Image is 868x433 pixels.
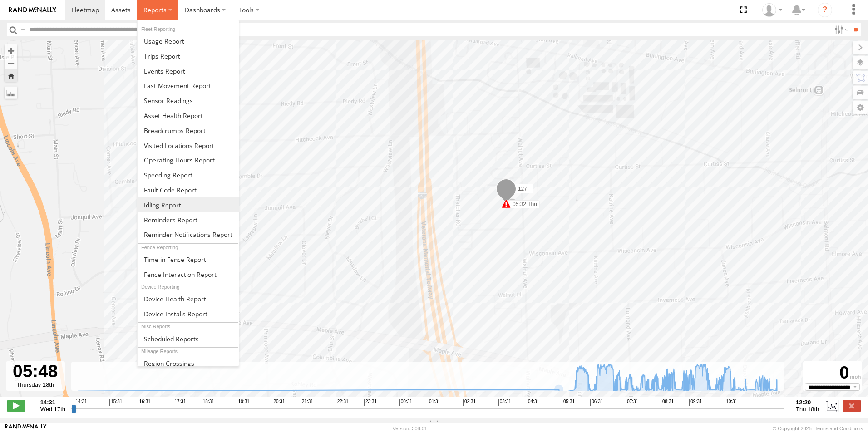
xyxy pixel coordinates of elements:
div: © Copyright 2025 - [773,426,863,431]
span: 05:31 [562,399,575,406]
span: 06:31 [590,399,603,406]
a: Trips Report [138,49,239,64]
a: Visited Locations Report [138,138,239,153]
a: Breadcrumbs Report [138,123,239,138]
img: rand-logo.svg [9,7,56,13]
a: Idling Report [138,197,239,212]
span: 08:31 [661,399,674,406]
span: 09:31 [689,399,702,406]
span: 03:31 [498,399,511,406]
label: Play/Stop [7,400,25,412]
span: 14:31 [74,399,87,406]
span: 17:31 [173,399,186,406]
span: 18:31 [202,399,214,406]
a: Service Reminder Notifications Report [138,227,239,242]
label: Search Filter Options [831,23,850,36]
a: Device Health Report [138,291,239,306]
a: Full Events Report [138,64,239,79]
label: 05:32 Thu [506,200,540,208]
span: 02:31 [463,399,476,406]
div: Ed Pruneda [759,3,785,17]
a: Fleet Speed Report [138,167,239,182]
span: 19:31 [237,399,250,406]
a: Visit our Website [5,424,47,433]
i: ? [818,3,832,17]
a: Reminders Report [138,212,239,227]
span: Thu 18th Sep 2025 [796,406,819,413]
span: Wed 17th Sep 2025 [40,406,65,413]
span: 00:31 [399,399,412,406]
span: 01:31 [428,399,440,406]
span: 21:31 [301,399,313,406]
label: Close [843,400,861,412]
span: 07:31 [626,399,638,406]
a: Region Crossings [138,356,239,371]
a: Time in Fences Report [138,252,239,267]
div: Version: 308.01 [393,426,427,431]
span: 10:31 [725,399,737,406]
a: Asset Operating Hours Report [138,153,239,167]
span: 23:31 [364,399,377,406]
a: Sensor Readings [138,93,239,108]
button: Zoom in [5,44,17,57]
a: Scheduled Reports [138,331,239,346]
a: Device Installs Report [138,306,239,321]
a: Usage Report [138,34,239,49]
a: Fault Code Report [138,182,239,197]
span: 15:31 [109,399,122,406]
strong: 14:31 [40,399,65,406]
span: 16:31 [138,399,151,406]
label: Map Settings [853,101,868,114]
a: Terms and Conditions [815,426,863,431]
label: Measure [5,86,17,99]
label: Search Query [19,23,26,36]
button: Zoom Home [5,69,17,82]
span: 04:31 [527,399,539,406]
a: Last Movement Report [138,78,239,93]
span: 22:31 [336,399,349,406]
span: 127 [518,186,527,192]
button: Zoom out [5,57,17,69]
div: 0 [804,363,861,383]
span: 20:31 [272,399,285,406]
a: Fence Interaction Report [138,267,239,282]
strong: 12:20 [796,399,819,406]
a: Asset Health Report [138,108,239,123]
